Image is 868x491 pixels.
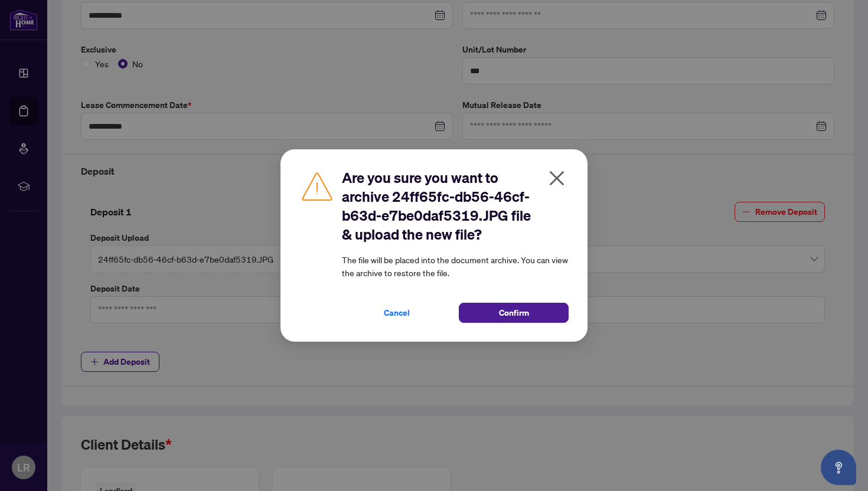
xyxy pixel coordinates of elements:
img: Caution Icon [299,168,335,204]
span: Cancel [384,303,410,322]
h2: Are you sure you want to archive 24ff65fc-db56-46cf-b63d-e7be0daf5319.JPG file & upload the new f... [342,168,569,244]
span: Confirm [499,303,529,322]
div: The file will be placed into the document archive. You can view the archive to restore the file. [342,168,569,323]
button: Open asap [821,450,856,485]
button: Confirm [459,303,569,323]
button: Cancel [342,303,452,323]
span: close [547,169,566,188]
